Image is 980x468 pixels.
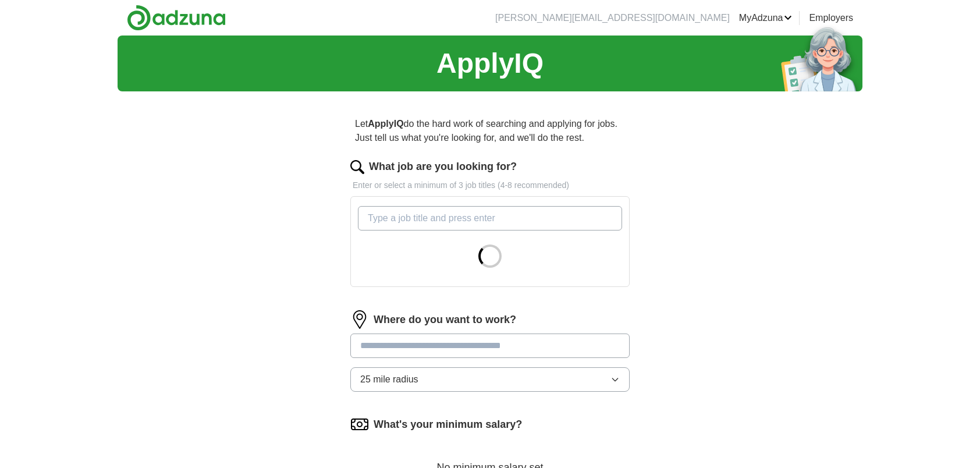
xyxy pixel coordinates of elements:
label: What job are you looking for? [369,159,517,175]
img: salary.png [350,415,369,434]
h1: ApplyIQ [436,42,544,84]
label: What's your minimum salary? [374,417,522,432]
a: MyAdzuna [739,11,793,25]
a: Employers [809,11,853,25]
img: location.png [350,310,369,329]
label: Where do you want to work? [374,312,516,328]
span: 25 mile radius [360,373,418,387]
li: [PERSON_NAME][EMAIL_ADDRESS][DOMAIN_NAME] [495,11,730,25]
input: Type a job title and press enter [358,206,622,231]
strong: ApplyIQ [368,119,403,129]
p: Enter or select a minimum of 3 job titles (4-8 recommended) [350,179,630,192]
img: Adzuna logo [127,5,226,31]
img: search.png [350,160,364,174]
p: Let do the hard work of searching and applying for jobs. Just tell us what you're looking for, an... [350,112,630,150]
button: 25 mile radius [350,367,630,392]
